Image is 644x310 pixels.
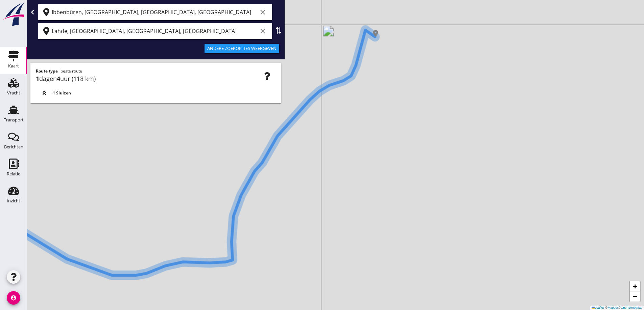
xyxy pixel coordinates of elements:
button: Andere zoekopties weergeven [205,44,279,53]
a: Leaflet [592,306,604,309]
div: Andere zoekopties weergeven [207,45,277,52]
i: clear [259,27,267,35]
a: Zoom in [630,281,640,291]
div: Kaart [8,64,19,68]
input: Bestemming [52,26,257,36]
strong: 1 [36,75,39,83]
div: dagen uur (118 km) [36,74,276,83]
span: − [633,292,637,301]
a: Mapbox [608,306,619,309]
img: Marker [372,30,379,37]
a: Zoom out [630,291,640,302]
span: + [633,282,637,290]
div: Relatie [7,172,20,176]
span: 1 Sluizen [53,90,71,96]
input: Vertrekpunt [52,7,257,18]
img: logo-small.a267ee39.svg [1,2,26,27]
div: Transport [4,118,24,122]
strong: Route type [36,68,58,74]
span: beste route [61,68,82,74]
strong: 4 [57,75,60,83]
div: Inzicht [7,199,20,203]
span: | [605,306,605,309]
div: © © [590,306,644,310]
div: Vracht [7,91,20,95]
i: clear [259,8,267,16]
div: Berichten [4,145,23,149]
a: OpenStreetMap [621,306,642,309]
i: account_circle [7,291,20,305]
